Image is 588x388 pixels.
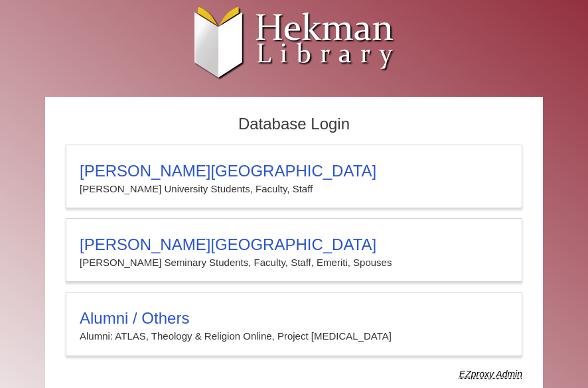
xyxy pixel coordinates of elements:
p: [PERSON_NAME] University Students, Faculty, Staff [80,180,508,198]
dfn: Use Alumni login [459,369,522,379]
a: [PERSON_NAME][GEOGRAPHIC_DATA][PERSON_NAME] University Students, Faculty, Staff [66,145,522,208]
h3: [PERSON_NAME][GEOGRAPHIC_DATA] [80,162,508,180]
p: [PERSON_NAME] Seminary Students, Faculty, Staff, Emeriti, Spouses [80,254,508,271]
h3: Alumni / Others [80,309,508,328]
p: Alumni: ATLAS, Theology & Religion Online, Project [MEDICAL_DATA] [80,328,508,345]
h3: [PERSON_NAME][GEOGRAPHIC_DATA] [80,235,508,254]
h2: Database Login [59,111,529,138]
summary: Alumni / OthersAlumni: ATLAS, Theology & Religion Online, Project [MEDICAL_DATA] [80,309,508,345]
a: [PERSON_NAME][GEOGRAPHIC_DATA][PERSON_NAME] Seminary Students, Faculty, Staff, Emeriti, Spouses [66,218,522,282]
